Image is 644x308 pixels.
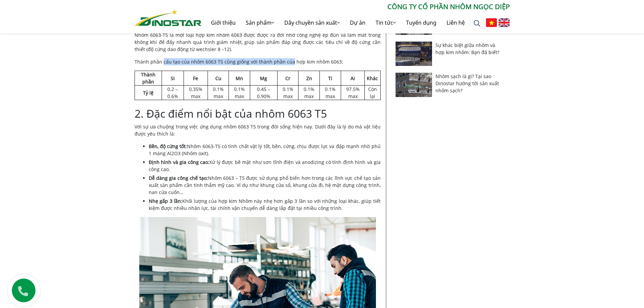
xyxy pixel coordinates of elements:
[299,86,320,100] td: 0.1% max
[149,198,183,204] strong: Nhẹ gấp 3 lần:
[435,73,499,94] a: Nhôm sạch là gì? Tại sao Dinostar hướng tới sản xuất nhôm sạch?
[371,12,401,33] a: Tin tức
[341,86,365,100] td: 97.5% max
[135,31,381,53] p: Nhôm 6063-T5 là một loại hợp kim nhôm 6063 được được ra đời nhờ công nghệ ép đùn và làm mát trong...
[328,75,332,81] strong: Ti
[442,12,470,33] a: Liên hệ
[149,174,381,196] li: Nhôm 6063 – T5 được sử dụng phổ biến hơn trong các lĩnh vực chế tạo sản xuất sản phẩm cần tính th...
[135,58,381,65] p: Thành phần cấu tạo của nhôm 6063 T5 cũng giống với thành phần của hợp kim nhôm 6063:
[149,197,381,212] li: Khối lượng của hợp kim Nhôm này nhẹ hơn gấp 3 lần so với những loại khác, giúp tiết kiệm được nhi...
[320,86,341,100] td: 0.1% max
[396,42,432,66] img: Sự khác biệt giữa nhôm và hợp kim nhôm: Bạn đã biết?
[135,107,381,120] h2: 2. Đặc điểm nổi bật của nhôm 6063 T5
[162,86,184,100] td: 0.2 – 0.6%
[260,75,267,81] strong: Mg
[135,123,381,137] p: Với sự ưa chuộng trong việc ứng dụng nhôm 6063 T5 trong đời sống hiện nay. Dưới đây là lý do mà v...
[306,75,312,81] strong: Zn
[208,86,229,100] td: 0.1% max
[474,20,480,27] img: search
[149,143,381,157] li: Nhôm 6063-T5 có tính chất vật lý tốt, bền, cứng, chịu được lực va đập mạnh nhờ phủ 1 màng Al2O3 (...
[149,143,187,149] strong: Bền, độ cứng tốt:
[435,42,499,55] a: Sự khác biệt giữa nhôm và hợp kim nhôm: Bạn đã biết?
[250,86,277,100] td: 0.45 – 0.90%
[215,75,221,81] strong: Cu
[143,90,153,96] strong: Tỷ lệ
[486,18,497,27] img: Tiếng Việt
[236,75,243,81] strong: Mn
[401,12,442,33] a: Tuyển dụng
[149,159,210,165] strong: Định hình và gia công cao:
[171,75,175,81] strong: Si
[499,18,510,27] img: English
[241,12,279,33] a: Sản phẩm
[229,86,250,100] td: 0.1% max
[277,86,299,100] td: 0.1% max
[149,159,381,173] li: Xử lý được bề mặt như sơn tĩnh điện và anodizing có tính định hình và gia công cao.
[184,86,208,100] td: 0.35% max
[206,12,241,33] a: Giới thiệu
[279,12,345,33] a: Dây chuyền sản xuất
[135,9,201,26] img: Nhôm Dinostar
[149,175,208,181] strong: Dễ dàng gia công chế tạo:
[367,75,378,81] strong: Khác
[193,75,198,81] strong: Fe
[141,71,156,85] strong: Thành phần
[285,75,290,81] strong: Cr
[351,75,355,81] strong: Ai
[201,2,510,12] p: CÔNG TY CỔ PHẦN NHÔM NGỌC DIỆP
[396,73,432,97] img: Nhôm sạch là gì? Tại sao Dinostar hướng tới sản xuất nhôm sạch?
[365,86,380,100] td: Còn lại
[345,12,371,33] a: Dự án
